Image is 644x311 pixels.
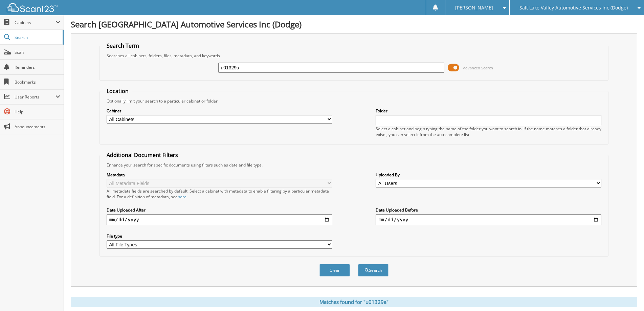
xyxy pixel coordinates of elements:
input: end [376,214,601,225]
span: Help [15,109,60,115]
div: Matches found for "u01329a" [71,297,637,307]
span: Advanced Search [463,65,493,70]
span: Reminders [15,64,60,70]
span: Announcements [15,124,60,130]
div: All metadata fields are searched by default. Select a cabinet with metadata to enable filtering b... [107,188,332,200]
legend: Search Term [103,42,142,49]
button: Clear [319,264,350,276]
legend: Additional Document Filters [103,151,181,159]
h1: Search [GEOGRAPHIC_DATA] Automotive Services Inc (Dodge) [71,19,637,30]
span: Salt Lake Valley Automotive Services Inc (Dodge) [519,6,628,10]
button: Search [358,264,388,276]
span: Search [15,35,59,40]
span: Cabinets [15,20,55,25]
a: here [178,194,186,200]
div: Select a cabinet and begin typing the name of the folder you want to search in. If the name match... [376,126,601,137]
label: File type [107,233,332,239]
div: Enhance your search for specific documents using filters such as date and file type. [103,162,605,168]
label: Cabinet [107,108,332,114]
label: Metadata [107,172,332,178]
label: Date Uploaded Before [376,207,601,213]
span: User Reports [15,94,55,100]
span: Scan [15,49,60,55]
legend: Location [103,87,132,95]
img: scan123-logo-white.svg [7,3,58,12]
input: start [107,214,332,225]
span: [PERSON_NAME] [455,6,493,10]
label: Folder [376,108,601,114]
div: Searches all cabinets, folders, files, metadata, and keywords [103,53,605,59]
label: Uploaded By [376,172,601,178]
span: Bookmarks [15,79,60,85]
label: Date Uploaded After [107,207,332,213]
div: Optionally limit your search to a particular cabinet or folder [103,98,605,104]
